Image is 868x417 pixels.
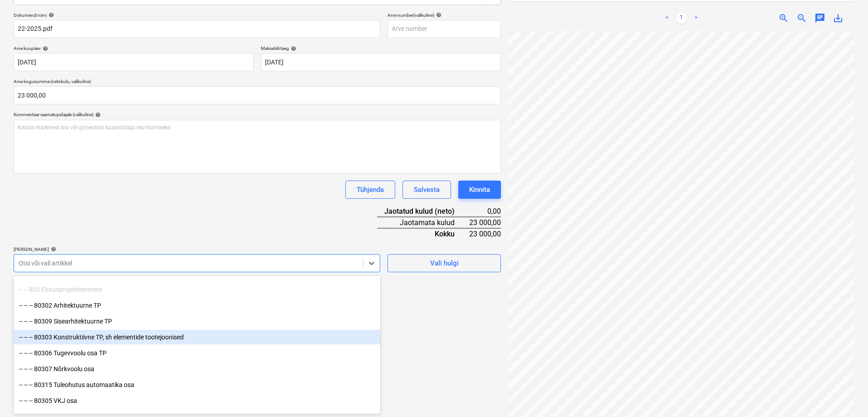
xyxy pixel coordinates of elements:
div: Arve kuupäev [14,45,254,51]
button: Vali hulgi [387,254,501,272]
div: -- -- -- 80309 Sisearhitektuurne TP [14,314,380,329]
div: -- -- -- 80305 VKJ osa [14,393,380,408]
div: [PERSON_NAME] [14,246,380,252]
input: Arve number [387,20,501,38]
span: help [289,46,296,51]
a: Page 1 is your current page [676,13,687,24]
button: Salvesta [402,181,451,199]
div: 0,00 [469,206,501,217]
div: Kommentaar raamatupidajale (valikuline) [14,112,501,118]
div: -- -- -- 80307 Nõrkvoolu osa [14,362,380,376]
span: chat [814,13,825,24]
div: Dokumendi nimi [14,12,380,18]
div: 23 000,00 [469,228,501,239]
div: Salvesta [414,184,440,196]
div: Kokku [377,228,469,239]
button: Kinnita [458,181,501,199]
div: Vali hulgi [430,257,459,269]
span: help [41,46,48,51]
div: Jaotatud kulud (neto) [377,206,469,217]
input: Tähtaega pole määratud [261,53,501,71]
input: Arve kogusumma (netokulu, valikuline) [14,86,501,104]
iframe: Chat Widget [823,373,868,417]
div: Arve number (valikuline) [387,12,501,18]
div: Maksetähtaeg [261,45,501,51]
div: -- -- -- 80303 Konstruktiivne TP, sh elementide tootejoonised [14,330,380,344]
span: help [49,246,56,252]
span: help [434,12,441,18]
a: Next page [691,13,701,24]
div: -- -- 803 Ehitusprojekteerimine [14,282,380,297]
div: -- -- -- 80306 Tugevvoolu osa TP [14,346,380,360]
div: Jaotamata kulud [377,217,469,228]
span: save_alt [833,13,843,24]
a: Previous page [662,13,672,24]
input: Dokumendi nimi [14,20,380,38]
span: help [93,112,101,118]
p: Arve kogusumma (netokulu, valikuline) [14,78,501,86]
div: 23 000,00 [469,217,501,228]
div: Tühjenda [357,184,384,196]
span: zoom_out [796,13,807,24]
div: -- -- -- 80302 Arhitektuurne TP [14,298,380,313]
input: Arve kuupäeva pole määratud. [14,53,254,71]
div: Kinnita [469,184,490,196]
button: Tühjenda [345,181,395,199]
span: zoom_in [778,13,789,24]
span: help [47,12,54,18]
div: -- -- -- 80315 Tuleohutus automaatika osa [14,378,380,392]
